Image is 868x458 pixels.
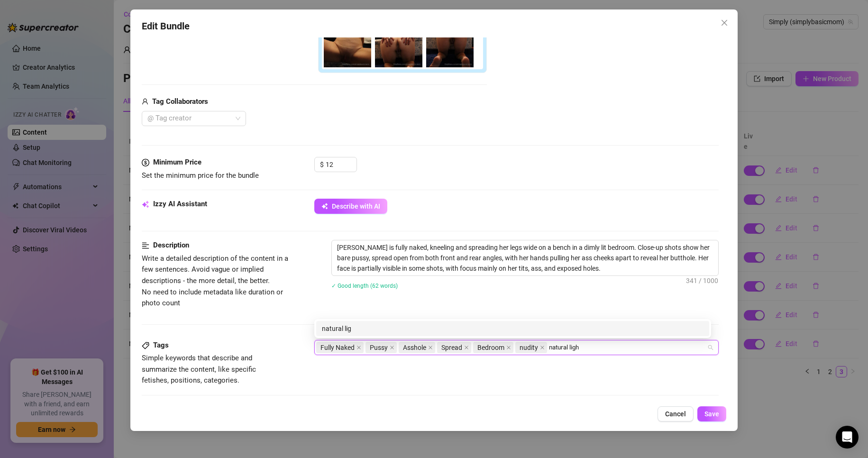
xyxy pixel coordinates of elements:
[464,345,469,350] span: close
[836,426,859,449] div: Open Intercom Messenger
[717,15,732,30] button: Close
[153,200,207,208] strong: Izzy AI Assistant
[721,19,728,27] span: close
[658,406,694,421] button: Cancel
[320,342,355,353] span: Fully Naked
[365,342,397,353] span: Pussy
[717,19,732,27] span: Close
[665,410,686,418] span: Cancel
[314,199,387,214] button: Describe with AI
[142,171,259,180] span: Set the minimum price for the bundle
[153,158,201,166] strong: Minimum Price
[331,283,398,289] span: ✓ Good length (62 words)
[437,342,471,353] span: Spread
[403,342,426,353] span: Asshole
[370,342,388,353] span: Pussy
[322,323,704,334] div: natural lig
[477,342,504,353] span: Bedroom
[375,20,422,67] img: media
[316,342,364,353] span: Fully Naked
[142,19,190,34] span: Edit Bundle
[332,202,380,210] span: Describe with AI
[506,345,511,350] span: close
[142,240,149,251] span: align-left
[324,20,371,67] img: media
[142,96,148,108] span: user
[515,342,547,353] span: nudity
[399,342,435,353] span: Asshole
[332,240,719,275] textarea: [PERSON_NAME] is fully naked, kneeling and spreading her legs wide on a bench in a dimly lit bedr...
[153,341,169,349] strong: Tags
[356,345,361,350] span: close
[426,20,474,67] img: media
[153,241,189,249] strong: Description
[428,345,433,350] span: close
[390,345,394,350] span: close
[142,354,256,385] span: Simple keywords that describe and summarize the content, like specific fetishes, positions, categ...
[697,406,726,421] button: Save
[520,342,538,353] span: nudity
[142,157,149,168] span: dollar
[142,254,288,307] span: Write a detailed description of the content in a few sentences. Avoid vague or implied descriptio...
[142,342,149,349] span: tag
[473,342,513,353] span: Bedroom
[441,342,462,353] span: Spread
[316,321,709,336] div: natural lig
[152,97,208,106] strong: Tag Collaborators
[540,345,545,350] span: close
[704,410,719,418] span: Save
